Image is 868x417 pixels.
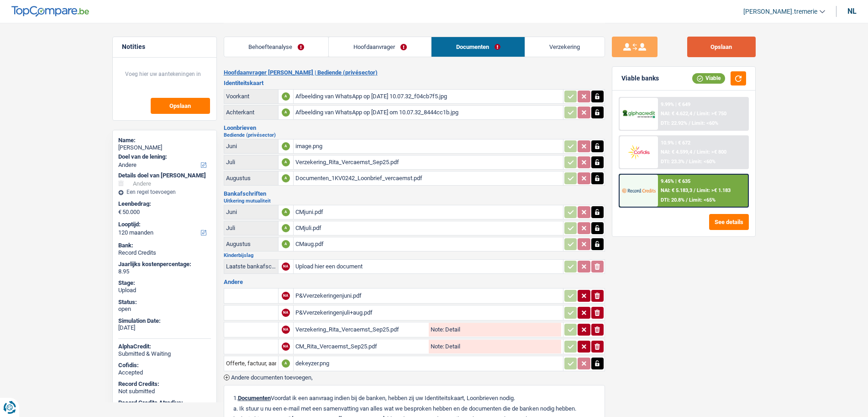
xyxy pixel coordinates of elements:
[118,380,211,388] div: Record Credits:
[118,399,211,406] div: Record Credits Atradius:
[687,37,756,57] button: Opslaan
[847,7,857,16] div: nl
[431,37,525,57] a: Documenten
[224,374,313,380] button: Andere documenten toevoegen,
[689,159,715,165] span: Limit: <60%
[118,144,211,151] div: [PERSON_NAME]
[282,326,290,334] div: NA
[622,182,656,199] img: Record Credits
[118,305,211,313] div: open
[622,144,656,160] img: Cofidis
[295,139,561,153] div: image.png
[224,37,329,57] a: Behoefteanalyse
[694,111,695,117] span: /
[282,108,290,117] div: A
[122,43,207,51] h5: Notities
[282,158,290,166] div: A
[295,205,561,219] div: CMjuni.pdf
[282,174,290,182] div: A
[329,37,431,57] a: Hoofdaanvrager
[118,279,211,287] div: Stage:
[743,8,817,16] span: [PERSON_NAME].tremerie
[429,343,444,349] label: Note:
[282,262,290,271] div: NA
[295,155,561,169] div: Verzekering_Rita_Vercaemst_Sep25.pdf
[224,69,605,76] h2: Hoofdaanvrager [PERSON_NAME] | Bediende (privésector)
[226,263,276,270] div: Laatste bankafschriften mbt kinderbijslag
[661,197,684,203] span: DTI: 20.8%
[282,359,290,368] div: A
[697,149,726,155] span: Limit: >€ 800
[295,237,561,251] div: CMaug.pdf
[661,149,692,155] span: NAI: € 4.599,4
[282,142,290,150] div: A
[118,261,211,268] div: Jaarlijks kostenpercentage:
[661,178,690,184] div: 9.45% | € 635
[282,309,290,317] div: NA
[224,198,605,203] h2: Uitkering mutualiteit
[661,187,692,193] span: NAI: € 5.183,3
[661,120,687,126] span: DTI: 22.92%
[282,208,290,216] div: A
[233,405,595,412] p: a. Ik stuur u nu een e-mail met een samenvatting van alles wat we besproken hebben en de document...
[295,106,561,119] div: Afbeelding van WhatsApp op [DATE] om 10.07.32_8444cc1b.jpg
[686,159,688,165] span: /
[282,240,290,248] div: A
[697,111,726,117] span: Limit: >€ 750
[224,191,605,197] h3: Bankafschriften
[661,159,684,165] span: DTI: 23.3%
[282,224,290,232] div: A
[224,80,605,86] h3: Identiteitskaart
[295,90,561,103] div: Afbeelding van WhatsApp op [DATE] 10.07.32_f04cb7f5.jpg
[151,98,210,114] button: Opslaan
[118,189,211,195] div: Een regel toevoegen
[118,369,211,376] div: Accepted
[692,73,725,83] div: Viable
[295,323,427,337] div: Verzekering_Rita_Vercaemst_Sep25.pdf
[224,253,605,258] h2: Kinderbijslag
[118,242,211,249] div: Bank:
[295,171,561,185] div: Documenten_1KV0242_Loonbrief_vercaemst.pdf
[694,187,695,193] span: /
[697,187,731,193] span: Limit: >€ 1.183
[689,120,690,126] span: /
[429,326,444,332] label: Note:
[118,153,209,160] label: Doel van de lening:
[525,37,605,57] a: Verzekering
[661,111,692,117] span: NAI: € 4.622,4
[231,374,313,380] span: Andere documenten toevoegen,
[295,357,561,370] div: dekeyzer.png
[238,395,271,401] span: Documenten
[282,292,290,300] div: NA
[169,103,191,109] span: Opslaan
[226,159,276,166] div: Juli
[233,395,595,401] p: 1. Voordat ik een aanvraag indien bij de banken, hebben zij uw Identiteitskaart, Loonbrieven nodig.
[295,221,561,235] div: CMjuli.pdf
[118,249,211,257] div: Record Credits
[118,137,211,144] div: Name:
[686,197,688,203] span: /
[118,388,211,395] div: Not submitted
[11,6,89,17] img: TopCompare Logo
[118,287,211,294] div: Upload
[282,92,290,101] div: A
[226,225,276,231] div: Juli
[118,324,211,331] div: [DATE]
[118,200,209,208] label: Leenbedrag:
[621,75,659,82] div: Viable banks
[694,149,695,155] span: /
[622,109,656,119] img: Alphacredit
[709,214,749,230] button: See details
[295,289,561,303] div: P&Vverzekeringenjuni.pdf
[118,343,211,350] div: AlphaCredit:
[226,109,276,116] div: Achterkant
[226,208,276,215] div: Juni
[118,268,211,275] div: 8.95
[226,175,276,182] div: Augustus
[226,93,276,100] div: Voorkant
[118,221,209,228] label: Looptijd:
[736,4,825,19] a: [PERSON_NAME].tremerie
[224,279,605,285] h3: Andere
[295,340,427,353] div: CM_Rita_Vercaemst_Sep25.pdf
[118,362,211,369] div: Cofidis:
